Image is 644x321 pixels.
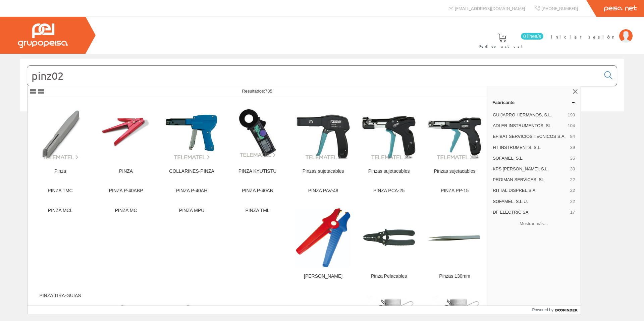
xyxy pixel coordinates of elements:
span: PROIMAN SERVICES, SL [493,177,568,183]
a: Pinzas sujetacables Pinzas sujetacables [290,97,356,182]
span: DF ELECTRIC SA [493,209,568,215]
img: PINZA KYUTISTU [230,108,285,158]
div: PINZA TIRA-GUIAS [33,293,88,299]
div: PINZA [99,168,153,174]
span: 190 [568,112,575,118]
span: 785 [265,89,272,94]
span: 84 [570,133,575,140]
a: PINZA TMC [28,182,93,202]
img: Pinzas sujetacables [427,105,482,160]
a: Powered by [532,306,581,314]
a: Fabricante [487,97,581,108]
a: PINZA PCA-25 [356,182,422,202]
a: PINZA P-40AB [225,182,290,202]
div: PINZA PP-15 [427,188,482,194]
img: Pinzas sujetacables [362,105,416,160]
input: Buscar... [27,66,600,86]
div: © Grupo Peisa [20,120,624,125]
div: PINZA P-40AH [164,188,219,194]
div: PINZA TML [230,208,285,214]
span: Pedido actual [479,43,525,50]
div: PINZA MC [99,208,153,214]
span: SOFAMEL, S.L. [493,155,568,161]
span: Powered by [532,307,553,313]
a: Pinza Kelvin [PERSON_NAME] [290,202,356,287]
span: SOFAMEL, S.L.U. [493,199,568,205]
span: HT INSTRUMENTS, S.L. [493,145,568,151]
a: PINZA PAV-48 [290,182,356,202]
a: PINZA P-40ABP [93,182,159,202]
span: 30 [570,166,575,172]
span: Resultados: [242,89,272,94]
span: GUIJARRO HERMANOS, S.L. [493,112,565,118]
div: PINZA TMC [33,188,88,194]
a: Pinza Pinza [28,97,93,182]
button: Mostrar más… [490,218,578,229]
img: Pinzas 130mm [427,233,482,243]
span: Iniciar sesión [551,33,616,40]
img: Grupo Peisa [18,23,68,48]
span: KPS [PERSON_NAME], S.L. [493,166,568,172]
a: PINZA KYUTISTU PINZA KYUTISTU [225,97,290,182]
a: Iniciar sesión [551,28,633,34]
span: 17 [570,209,575,215]
a: Pinzas sujetacables Pinzas sujetacables [356,97,422,182]
div: Pinzas sujetacables [362,168,416,174]
a: PINZA TML [225,202,290,287]
img: PINZA [99,105,153,160]
img: Pinza Pelacables [362,210,416,265]
span: 22 [570,199,575,205]
a: PINZA PINZA [93,97,159,182]
span: 35 [570,155,575,161]
a: PINZA P-40AH [159,182,224,202]
div: [PERSON_NAME] [296,273,351,279]
a: PINZA PP-15 [422,182,487,202]
span: 0 línea/s [521,33,543,40]
div: PINZA PCA-25 [362,188,416,194]
div: Pinzas 130mm [427,273,482,279]
div: PINZA P-40ABP [99,188,153,194]
div: PINZA P-40AB [230,188,285,194]
span: 22 [570,177,575,183]
a: PINZA MCL [28,202,93,287]
span: 104 [568,123,575,129]
img: Pinza Kelvin [296,208,351,267]
div: Pinza [33,168,88,174]
div: PINZA KYUTISTU [230,168,285,174]
div: PINZA PAV-48 [296,188,351,194]
div: Pinza Pelacables [362,273,416,279]
div: PINZA MCL [33,208,88,214]
a: Pinza Pelacables Pinza Pelacables [356,202,422,287]
img: COLLARINES-PINZA [164,105,219,160]
span: RITTAL DISPREL,S.A. [493,188,568,194]
a: Pinzas 130mm Pinzas 130mm [422,202,487,287]
span: EFIBAT SERVICIOS TECNICOS S.A. [493,133,568,140]
img: Pinzas sujetacables [296,105,351,160]
span: 39 [570,145,575,151]
div: COLLARINES-PINZA [164,168,219,174]
img: Pinza [33,105,88,160]
span: [EMAIL_ADDRESS][DOMAIN_NAME] [455,5,525,11]
span: [PHONE_NUMBER] [541,5,578,11]
div: Pinzas sujetacables [427,168,482,174]
div: PINZA MPU [164,208,219,214]
a: COLLARINES-PINZA COLLARINES-PINZA [159,97,224,182]
a: Pinzas sujetacables Pinzas sujetacables [422,97,487,182]
div: Pinzas sujetacables [296,168,351,174]
a: PINZA MC [93,202,159,287]
a: PINZA MPU [159,202,224,287]
span: 22 [570,188,575,194]
span: ADLER INSTRUMENTOS, SL [493,123,565,129]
